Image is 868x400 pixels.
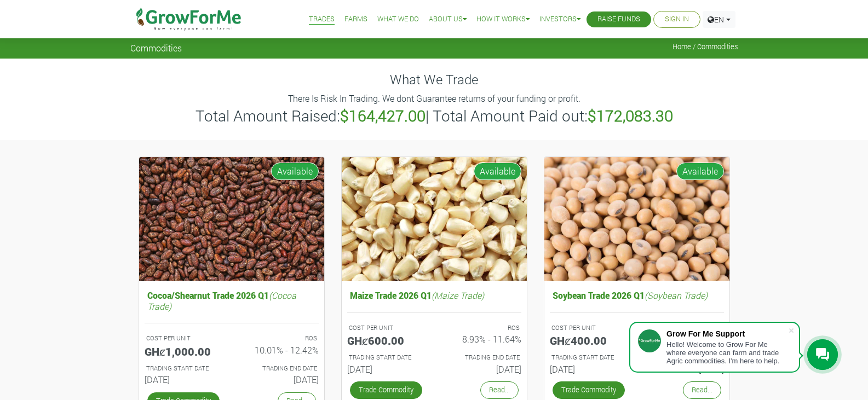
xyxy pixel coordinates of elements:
[347,364,426,374] h6: [DATE]
[132,107,737,125] h3: Total Amount Raised: | Total Amount Paid out:
[344,14,367,25] a: Farms
[242,364,317,373] p: Estimated Trading End Date
[240,345,319,355] h6: 10.01% - 12.42%
[666,329,788,338] div: Grow For Me Support
[242,334,317,343] p: ROS
[342,157,527,281] img: growforme image
[347,334,426,347] h5: GHȼ600.00
[683,381,721,398] a: Read...
[544,157,729,281] img: growforme image
[444,353,520,362] p: Estimated Trading End Date
[597,14,640,25] a: Raise Funds
[550,287,724,379] a: Soybean Trade 2026 Q1(Soybean Trade) COST PER UNIT GHȼ400.00 ROS 8.57% - 11.43% TRADING START DAT...
[553,381,625,398] a: Trade Commodity
[476,14,530,25] a: How it Works
[347,287,521,379] a: Maize Trade 2026 Q1(Maize Trade) COST PER UNIT GHȼ600.00 ROS 8.93% - 11.64% TRADING START DATE [D...
[474,163,521,180] span: Available
[645,289,708,301] i: (Soybean Trade)
[672,43,738,51] span: Home / Commodities
[139,157,324,281] img: growforme image
[442,334,521,344] h6: 8.93% - 11.64%
[340,106,426,126] b: $164,427.00
[145,287,319,389] a: Cocoa/Shearnut Trade 2026 Q1(Cocoa Trade) COST PER UNIT GHȼ1,000.00 ROS 10.01% - 12.42% TRADING S...
[145,345,223,358] h5: GHȼ1,000.00
[240,374,319,385] h6: [DATE]
[666,340,788,365] div: Hello! Welcome to Grow For Me where everyone can farm and trade Agric commodities. I'm here to help.
[703,11,735,28] a: EN
[146,334,222,343] p: COST PER UNIT
[377,14,419,25] a: What We Do
[132,92,737,105] p: There Is Risk In Trading. We dont Guarantee returns of your funding or profit.
[145,287,319,314] h5: Cocoa/Shearnut Trade 2026 Q1
[442,364,521,374] h6: [DATE]
[349,353,424,362] p: Estimated Trading Start Date
[350,381,422,398] a: Trade Commodity
[130,43,182,53] span: Commodities
[309,14,335,25] a: Trades
[145,374,223,385] h6: [DATE]
[429,14,467,25] a: About Us
[130,72,738,88] h4: What We Trade
[146,364,222,373] p: Estimated Trading Start Date
[539,14,580,25] a: Investors
[444,323,520,333] p: ROS
[676,163,724,180] span: Available
[551,323,627,333] p: COST PER UNIT
[665,14,689,25] a: Sign In
[550,334,629,347] h5: GHȼ400.00
[349,323,424,333] p: COST PER UNIT
[551,353,627,362] p: Estimated Trading Start Date
[347,287,521,303] h5: Maize Trade 2026 Q1
[271,163,319,180] span: Available
[550,364,629,374] h6: [DATE]
[550,287,724,303] h5: Soybean Trade 2026 Q1
[432,289,484,301] i: (Maize Trade)
[147,289,296,311] i: (Cocoa Trade)
[480,381,519,398] a: Read...
[588,106,673,126] b: $172,083.30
